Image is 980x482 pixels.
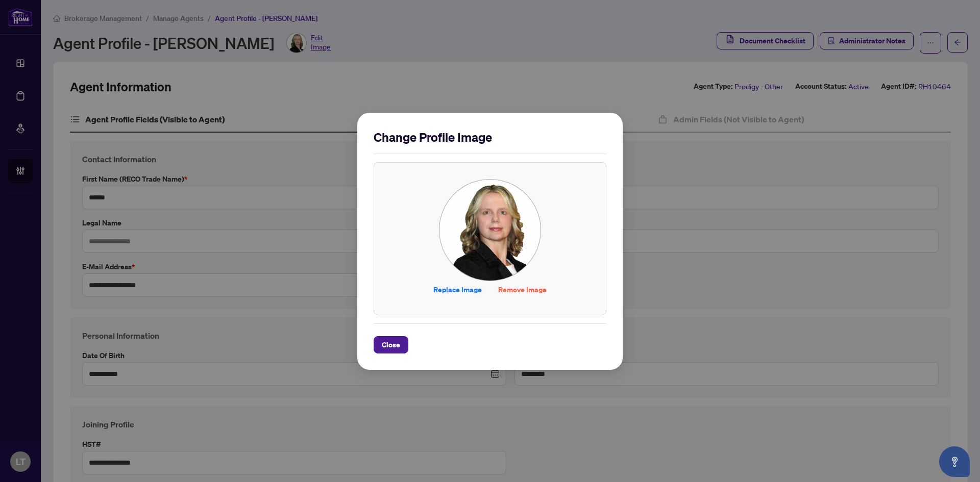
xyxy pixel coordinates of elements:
[433,282,482,298] span: Replace Image
[425,281,490,298] button: Replace Image
[439,180,541,281] img: Profile Icon
[939,446,970,477] button: Open asap
[374,129,606,145] h2: Change Profile Image
[490,281,555,298] button: Remove Image
[498,282,547,298] span: Remove Image
[382,337,400,353] span: Close
[374,336,408,353] button: Close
